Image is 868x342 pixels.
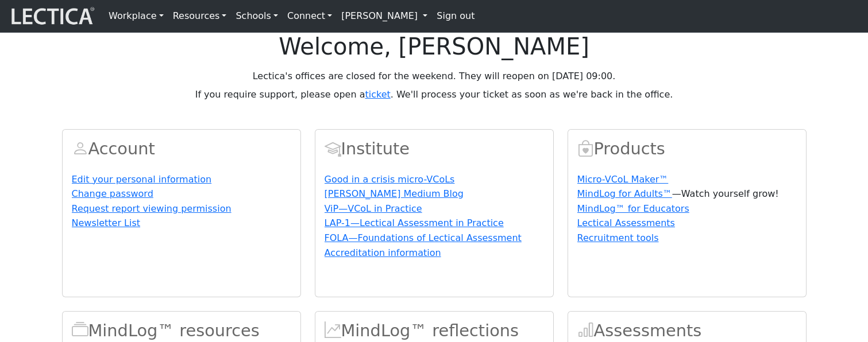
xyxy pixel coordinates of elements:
a: Accreditation information [325,247,441,258]
a: Lectical Assessments [577,217,675,228]
h2: Products [577,139,797,159]
a: Sign out [432,5,479,28]
a: LAP-1—Lectical Assessment in Practice [325,217,504,228]
h2: Assessments [577,321,797,341]
span: MindLog™ resources [72,321,88,340]
a: [PERSON_NAME] [337,5,432,28]
a: Micro-VCoL Maker™ [577,174,669,185]
img: lecticalive [9,5,95,27]
h2: Account [72,139,291,159]
a: Resources [168,5,232,28]
a: MindLog™ for Educators [577,203,689,214]
a: Schools [231,5,283,28]
a: Good in a crisis micro-VCoLs [325,174,455,185]
p: If you require support, please open a . We'll process your ticket as soon as we're back in the of... [62,88,807,102]
a: [PERSON_NAME] Medium Blog [325,188,464,199]
a: Request report viewing permission [72,203,232,214]
a: FOLA—Foundations of Lectical Assessment [325,232,522,243]
a: ticket [365,89,390,100]
h2: Institute [325,139,544,159]
span: Assessments [577,321,594,340]
a: Change password [72,188,153,199]
a: Connect [283,5,337,28]
span: Account [325,139,341,158]
a: Recruitment tools [577,232,659,243]
a: Edit your personal information [72,174,212,185]
a: Newsletter List [72,217,141,228]
p: Lectica's offices are closed for the weekend. They will reopen on [DATE] 09:00. [62,69,807,83]
span: MindLog [325,321,341,340]
a: Workplace [104,5,168,28]
a: ViP—VCoL in Practice [325,203,422,214]
span: Account [72,139,88,158]
h2: MindLog™ reflections [325,321,544,341]
span: Products [577,139,594,158]
h2: MindLog™ resources [72,321,291,341]
p: —Watch yourself grow! [577,187,797,201]
a: MindLog for Adults™ [577,188,672,199]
